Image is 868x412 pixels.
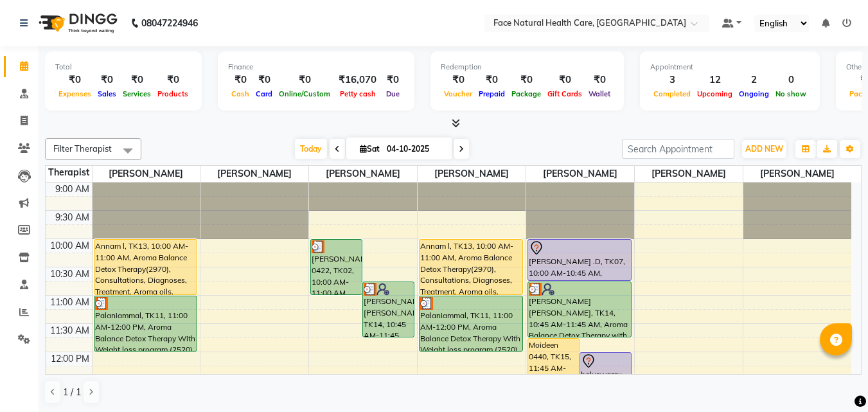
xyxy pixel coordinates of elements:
[382,73,404,87] div: ₹0
[94,73,120,87] div: ₹0
[94,89,120,98] span: Sales
[420,240,522,294] div: Annam l, TK13, 10:00 AM-11:00 AM, Aroma Balance Detox Therapy(2970), Consultations, Diagnoses, Tr...
[736,73,772,87] div: 2
[228,73,252,87] div: ₹0
[53,183,92,196] div: 9:00 AM
[46,166,92,179] div: Therapist
[357,144,383,154] span: Sat
[252,89,276,98] span: Card
[154,73,191,87] div: ₹0
[120,73,154,87] div: ₹0
[252,73,276,87] div: ₹0
[55,73,94,87] div: ₹0
[650,62,810,73] div: Appointment
[635,166,743,182] span: [PERSON_NAME]
[48,352,92,366] div: 12:00 PM
[475,73,508,87] div: ₹0
[650,73,694,87] div: 3
[311,240,362,294] div: [PERSON_NAME] 0422, TK02, 10:00 AM-11:00 AM, Aroma Balance Detox Therapy with Holistic Harmony(19...
[363,282,414,337] div: [PERSON_NAME] [PERSON_NAME], TK14, 10:45 AM-11:45 AM, Aroma Balance Detox Therapy with Essence Re...
[228,62,404,73] div: Finance
[228,89,252,98] span: Cash
[53,143,112,154] span: Filter Therapist
[544,73,585,87] div: ₹0
[120,89,154,98] span: Services
[694,73,736,87] div: 12
[418,166,526,182] span: [PERSON_NAME]
[94,240,197,294] div: Annam l, TK13, 10:00 AM-11:00 AM, Aroma Balance Detox Therapy(2970), Consultations, Diagnoses, Tr...
[48,239,92,253] div: 10:00 AM
[742,140,786,158] button: ADD NEW
[55,89,94,98] span: Expenses
[814,361,855,399] iframe: chat widget
[48,267,92,281] div: 10:30 AM
[528,339,579,393] div: Moideen 0440, TK15, 11:45 AM-12:45 PM, Aroma Balance Detox Therapy(1530), Consultations, Diagnose...
[441,89,475,98] span: Voucher
[544,89,585,98] span: Gift Cards
[441,62,614,73] div: Redemption
[93,166,200,182] span: [PERSON_NAME]
[55,62,191,73] div: Total
[154,89,191,98] span: Products
[694,89,736,98] span: Upcoming
[276,89,333,98] span: Online/Custom
[200,166,308,182] span: [PERSON_NAME]
[580,353,631,408] div: baluswamy 0431, TK09, 12:00 PM-01:00 PM, Aroma Balance Detox Therapy(1530), Consultations, Diagno...
[309,166,417,182] span: [PERSON_NAME]
[141,5,198,41] b: 08047224946
[622,139,734,159] input: Search Appointment
[383,89,403,98] span: Due
[441,73,475,87] div: ₹0
[48,296,92,309] div: 11:00 AM
[508,89,544,98] span: Package
[736,89,772,98] span: Ongoing
[94,296,197,351] div: Palaniammal, TK11, 11:00 AM-12:00 PM, Aroma Balance Detox Therapy With Weight loss program (2520)...
[528,240,631,280] div: [PERSON_NAME] .D, TK07, 10:00 AM-10:45 AM, [MEDICAL_DATA], Consultation, Diagnosis, Aroma oil
[337,89,379,98] span: Petty cash
[508,73,544,87] div: ₹0
[585,73,614,87] div: ₹0
[772,73,810,87] div: 0
[475,89,508,98] span: Prepaid
[333,73,382,87] div: ₹16,070
[585,89,614,98] span: Wallet
[526,166,634,182] span: [PERSON_NAME]
[528,282,631,337] div: [PERSON_NAME] [PERSON_NAME], TK14, 10:45 AM-11:45 AM, Aroma Balance Detox Therapy with Essence Re...
[383,139,447,159] input: 2025-10-04
[745,144,783,154] span: ADD NEW
[295,139,327,159] span: Today
[276,73,333,87] div: ₹0
[48,324,92,337] div: 11:30 AM
[772,89,810,98] span: No show
[53,211,92,224] div: 9:30 AM
[650,89,694,98] span: Completed
[420,296,522,351] div: Palaniammal, TK11, 11:00 AM-12:00 PM, Aroma Balance Detox Therapy With Weight loss program (2520)...
[63,386,81,399] span: 1 / 1
[743,166,851,182] span: [PERSON_NAME]
[33,5,121,41] img: logo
